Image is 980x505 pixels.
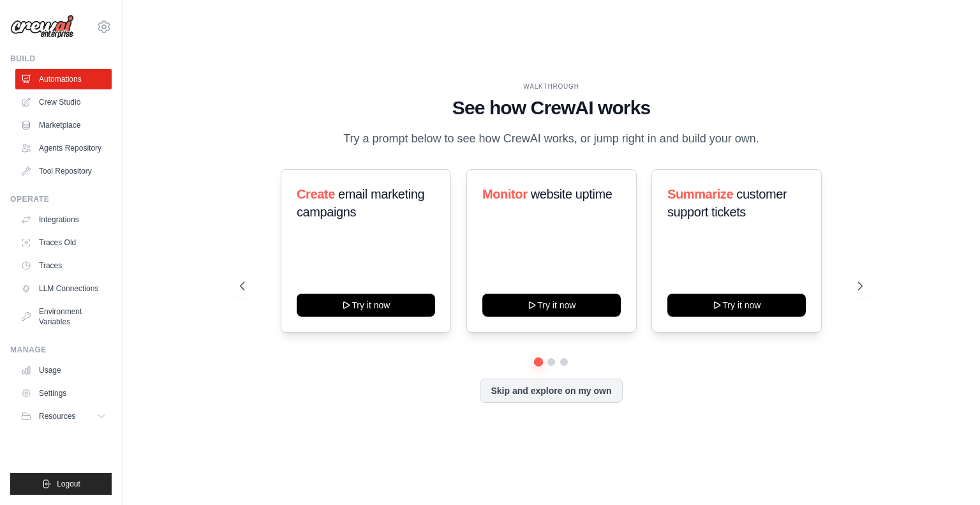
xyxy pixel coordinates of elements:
a: Traces [15,255,112,276]
a: Agents Repository [15,138,112,158]
div: Manage [10,345,112,355]
button: Skip and explore on my own [480,379,622,403]
span: Monitor [482,187,528,201]
a: Traces Old [15,232,112,253]
button: Try it now [297,294,435,317]
div: WALKTHROUGH [240,82,863,91]
a: Tool Repository [15,161,112,181]
div: Build [10,54,112,64]
span: Logout [57,479,80,489]
button: Logout [10,473,112,495]
a: Integrations [15,209,112,230]
button: Try it now [667,294,806,317]
button: Resources [15,406,112,426]
a: Usage [15,360,112,381]
h1: See how CrewAI works [240,96,863,119]
img: Logo [10,15,74,39]
div: Operate [10,194,112,204]
p: Try a prompt below to see how CrewAI works, or jump right in and build your own. [337,130,766,148]
span: Create [297,187,335,201]
span: website uptime [530,187,612,201]
span: Summarize [667,187,733,201]
a: Marketplace [15,115,112,135]
span: customer support tickets [667,187,787,219]
span: Resources [39,411,75,421]
span: email marketing campaigns [297,187,424,219]
a: LLM Connections [15,278,112,299]
a: Automations [15,69,112,89]
button: Try it now [482,294,621,317]
a: Environment Variables [15,301,112,332]
a: Crew Studio [15,92,112,112]
a: Settings [15,383,112,403]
